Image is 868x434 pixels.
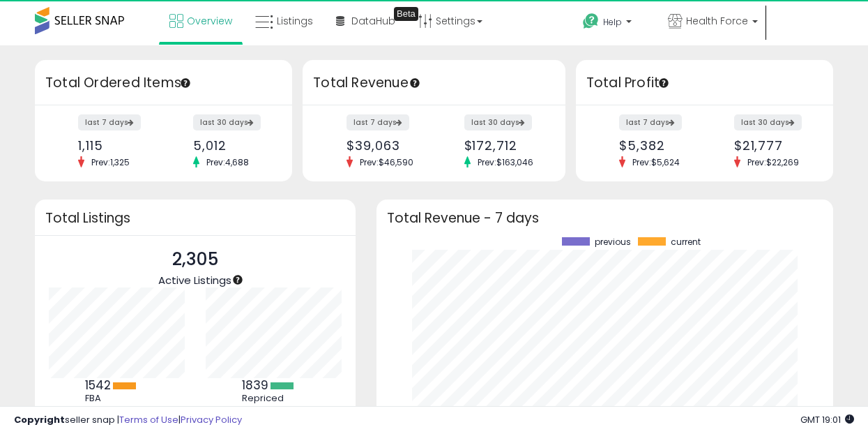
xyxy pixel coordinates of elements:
h3: Total Listings [45,213,345,223]
span: Prev: $163,046 [471,156,540,168]
label: last 7 days [78,114,141,130]
div: Tooltip anchor [409,77,421,89]
span: Overview [187,14,232,28]
i: Get Help [582,13,600,30]
b: 1542 [85,377,111,394]
label: last 30 days [464,114,532,130]
div: $39,063 [347,138,423,153]
span: Prev: $5,624 [625,156,687,168]
h3: Total Revenue - 7 days [387,213,823,223]
b: 1839 [242,377,268,394]
span: Listings [277,14,313,28]
span: Active Listings [158,273,231,287]
div: 1,115 [78,138,153,153]
a: Terms of Use [119,413,178,426]
span: Help [603,16,622,28]
div: 5,012 [193,138,268,153]
div: $21,777 [734,138,809,153]
a: Help [572,2,655,45]
strong: Copyright [14,413,65,426]
span: Prev: $22,269 [740,156,806,168]
div: Tooltip anchor [231,274,244,286]
div: Tooltip anchor [394,7,418,21]
h3: Total Profit [586,73,823,93]
label: last 30 days [193,114,261,130]
div: seller snap | | [14,414,242,427]
div: $172,712 [464,138,541,153]
div: Tooltip anchor [179,77,192,89]
span: DataHub [351,14,395,28]
span: Health Force [686,14,748,28]
label: last 7 days [619,114,682,130]
a: Privacy Policy [181,413,242,426]
span: Prev: 1,325 [84,156,137,168]
span: Prev: 4,688 [199,156,256,168]
div: Repriced [242,393,305,404]
div: $5,382 [619,138,694,153]
h3: Total Ordered Items [45,73,282,93]
div: FBA [85,393,148,404]
span: 2025-09-8 19:01 GMT [800,413,854,426]
label: last 30 days [734,114,802,130]
span: Prev: $46,590 [353,156,420,168]
span: previous [595,237,631,247]
h3: Total Revenue [313,73,555,93]
div: Tooltip anchor [657,77,670,89]
p: 2,305 [158,246,231,273]
label: last 7 days [347,114,409,130]
span: current [671,237,701,247]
